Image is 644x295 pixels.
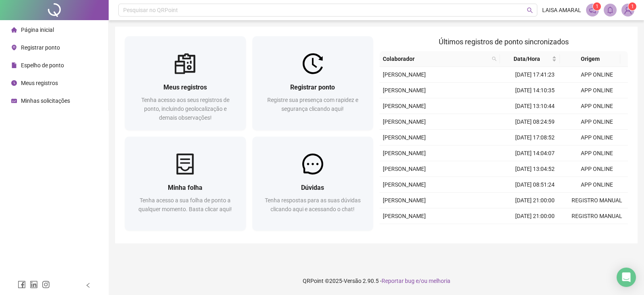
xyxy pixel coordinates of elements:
span: [PERSON_NAME] [383,181,426,188]
td: APP ONLINE [566,177,628,193]
td: REGISTRO MANUAL [566,208,628,224]
span: Tenha respostas para as suas dúvidas clicando aqui e acessando o chat! [265,197,361,212]
span: clock-circle [11,80,17,86]
td: APP ONLINE [566,98,628,114]
td: APP ONLINE [566,161,628,177]
span: [PERSON_NAME] [383,134,426,141]
td: APP ONLINE [566,83,628,98]
span: Meus registros [163,83,207,91]
span: [PERSON_NAME] [383,166,426,172]
span: Espelho de ponto [21,62,64,69]
span: Registre sua presença com rapidez e segurança clicando aqui! [267,97,358,112]
td: [DATE] 17:08:52 [504,130,566,145]
th: Data/Hora [500,51,560,67]
sup: Atualize o seu contato no menu Meus Dados [628,2,636,10]
sup: 1 [593,2,601,10]
span: Tenha acesso a sua folha de ponto a qualquer momento. Basta clicar aqui! [138,197,232,212]
td: [DATE] 21:00:00 [504,224,566,240]
span: search [527,7,533,13]
td: [DATE] 21:00:00 [504,193,566,208]
span: Data/Hora [503,54,550,63]
a: DúvidasTenha respostas para as suas dúvidas clicando aqui e acessando o chat! [252,137,374,231]
span: Versão [344,278,361,284]
span: 1 [631,4,634,9]
td: [DATE] 08:51:24 [504,177,566,193]
td: REGISTRO MANUAL [566,224,628,240]
span: [PERSON_NAME] [383,71,426,78]
span: bell [607,6,614,14]
span: home [11,27,17,33]
span: Meus registros [21,80,58,86]
span: Últimos registros de ponto sincronizados [439,37,569,46]
span: LAISA AMARAL [542,6,581,15]
span: [PERSON_NAME] [383,197,426,204]
span: linkedin [30,280,38,289]
a: Registrar pontoRegistre sua presença com rapidez e segurança clicando aqui! [252,36,374,130]
td: [DATE] 17:41:23 [504,67,566,83]
span: file [11,62,17,68]
span: environment [11,45,17,50]
span: [PERSON_NAME] [383,87,426,93]
td: [DATE] 21:00:00 [504,208,566,224]
td: APP ONLINE [566,145,628,161]
a: Meus registrosTenha acesso aos seus registros de ponto, incluindo geolocalização e demais observa... [125,36,246,130]
td: REGISTRO MANUAL [566,193,628,208]
div: Open Intercom Messenger [617,268,636,287]
td: [DATE] 14:10:35 [504,83,566,98]
span: notification [589,6,596,14]
td: [DATE] 13:04:52 [504,161,566,177]
td: [DATE] 08:24:59 [504,114,566,130]
span: [PERSON_NAME] [383,213,426,219]
span: Página inicial [21,27,54,33]
span: 1 [596,4,599,9]
span: Reportar bug e/ou melhoria [382,278,450,284]
td: APP ONLINE [566,67,628,83]
span: search [490,53,498,65]
span: [PERSON_NAME] [383,150,426,156]
span: instagram [42,280,50,289]
span: Colaborador [383,54,489,63]
img: 87118 [622,4,634,16]
a: Minha folhaTenha acesso a sua folha de ponto a qualquer momento. Basta clicar aqui! [125,137,246,231]
td: [DATE] 13:10:44 [504,98,566,114]
span: schedule [11,98,17,104]
td: APP ONLINE [566,114,628,130]
td: APP ONLINE [566,130,628,145]
span: search [492,56,497,61]
span: [PERSON_NAME] [383,118,426,125]
td: [DATE] 14:04:07 [504,145,566,161]
th: Origem [560,51,620,67]
span: [PERSON_NAME] [383,103,426,109]
span: Tenha acesso aos seus registros de ponto, incluindo geolocalização e demais observações! [141,97,229,121]
span: left [85,283,91,288]
span: Registrar ponto [21,44,60,51]
span: Minhas solicitações [21,98,70,104]
span: facebook [18,280,26,289]
span: Minha folha [168,184,202,191]
span: Dúvidas [301,184,324,191]
span: Registrar ponto [290,83,335,91]
footer: QRPoint © 2025 - 2.90.5 - [109,267,644,295]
